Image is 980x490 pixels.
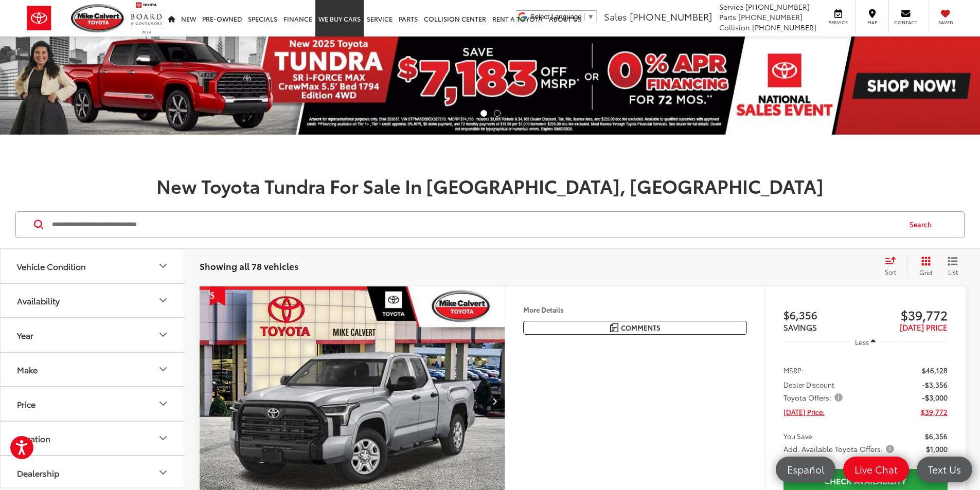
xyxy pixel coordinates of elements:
[783,365,804,375] span: MSRP:
[783,444,896,454] span: Add. Available Toyota Offers:
[157,466,169,479] div: Dealership
[17,433,50,443] div: Location
[523,306,747,313] h4: More Details
[610,323,618,332] img: Comments
[783,379,834,390] span: Dealer Discount
[17,399,35,409] div: Price
[738,12,803,22] span: [PHONE_NUMBER]
[880,256,907,277] button: Select sort value
[1,284,186,317] button: AvailabilityAvailability
[17,330,33,340] div: Year
[157,329,169,341] div: Year
[782,463,829,476] span: Español
[850,333,881,351] button: Less
[1,422,186,455] button: LocationLocation
[1,387,186,421] button: PricePrice
[843,457,909,482] a: Live Chat
[925,431,948,441] span: $6,356
[157,363,169,375] div: Make
[907,256,940,277] button: Grid View
[783,431,812,441] span: You Save
[17,468,59,478] div: Dealership
[783,321,817,333] span: SAVINGS
[783,392,845,403] span: Toyota Offers:
[1,318,186,352] button: YearYear
[584,13,585,21] span: ​
[1,249,186,283] button: Vehicle ConditionVehicle Condition
[865,307,948,322] span: $39,772
[17,365,38,374] div: Make
[923,463,966,476] span: Text Us
[894,19,917,26] span: Contact
[917,457,972,482] a: Text Us
[51,212,900,237] input: Search by Make, Model, or Keyword
[719,2,743,12] span: Service
[783,307,866,322] span: $6,356
[922,365,948,375] span: $46,128
[157,432,169,444] div: Location
[921,407,948,417] span: $39,772
[919,268,932,277] span: Grid
[484,383,505,419] button: Next image
[17,296,60,305] div: Availability
[827,19,850,26] span: Service
[1,353,186,386] button: MakeMake
[934,19,957,26] span: Saved
[783,407,825,417] span: [DATE] Price:
[157,260,169,272] div: Vehicle Condition
[1,456,186,489] button: DealershipDealership
[604,10,627,23] span: Sales
[855,337,869,347] span: Less
[783,444,898,454] button: Add. Available Toyota Offers:
[523,321,747,335] button: Comments
[752,22,816,32] span: [PHONE_NUMBER]
[922,379,948,390] span: -$3,356
[157,397,169,410] div: Price
[776,457,835,482] a: Español
[922,392,948,403] span: -$3,000
[157,294,169,306] div: Availability
[587,13,594,21] span: ▼
[783,392,846,403] button: Toyota Offers:
[719,22,750,32] span: Collision
[621,323,661,333] span: Comments
[630,10,712,23] span: [PHONE_NUMBER]
[861,19,883,26] span: Map
[210,286,225,306] span: Get Price Drop Alert
[17,261,86,271] div: Vehicle Condition
[885,267,896,276] span: Sort
[948,267,958,276] span: List
[900,321,948,333] span: [DATE] PRICE
[849,463,903,476] span: Live Chat
[900,212,947,238] button: Search
[745,2,810,12] span: [PHONE_NUMBER]
[719,12,736,22] span: Parts
[200,260,298,272] span: Showing all 78 vehicles
[926,444,948,454] span: $1,000
[71,4,126,32] img: Mike Calvert Toyota
[940,256,966,277] button: List View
